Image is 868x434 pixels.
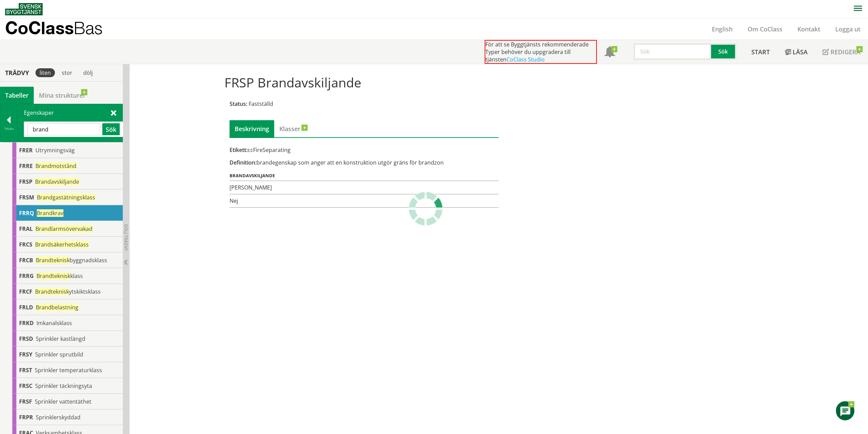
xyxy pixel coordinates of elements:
span: Notifikationer [604,47,615,58]
span: FRST [19,366,32,374]
span: FRER [19,146,33,154]
span: Definition: [230,159,256,166]
span: FRRQ [19,209,34,217]
div: dölj [79,68,97,77]
div: liten [35,68,55,77]
span: Fastställd [249,100,273,108]
div: För att se Byggtjänsts rekommenderade Typer behöver du uppgradera till tjänsten [485,40,597,64]
span: byggnadsklass [36,256,107,264]
a: Start [744,40,777,64]
span: FRCS [19,241,32,248]
span: FRSP [19,178,32,185]
a: Mina strukturer [34,87,91,104]
span: Redigera [830,48,860,56]
a: CoClass Studio [506,56,545,63]
span: FRSD [19,335,33,342]
a: Om CoClass [740,25,790,33]
span: Sprinklerskyddad [36,414,80,421]
span: Stäng sök [111,109,116,116]
span: Sprinkler temperaturklass [35,366,102,374]
a: Redigera [815,40,868,64]
div: brandegenskap som anger att en konstruktion utgör gräns för brandzon [230,159,499,166]
a: CoClassBas [5,18,117,40]
a: English [704,25,740,33]
span: Sprinkler täckningsyta [35,382,92,390]
div: Beskrivning [230,120,274,137]
span: Brandgastätningsklass [37,194,95,201]
span: Brandteknisk [36,272,70,280]
div: Tillbaka [0,126,17,131]
span: FRRE [19,162,33,170]
span: Läsa [793,48,808,56]
input: Sök [634,43,711,60]
button: Sök [102,123,120,135]
div: ccFireSeparating [230,146,499,154]
button: Sök [711,43,736,60]
img: Laddar [409,192,443,226]
span: FRRG [19,272,34,280]
span: Imkanalsklass [36,319,72,327]
span: FRLD [19,304,33,311]
span: FRCB [19,256,33,264]
span: Utrymningsväg [35,146,75,154]
span: Brandavskiljande [35,178,79,185]
span: Brandlarmsövervakad [35,225,92,233]
span: Dölj trädvy [123,224,129,251]
div: Egenskaper [18,104,122,142]
span: Brandmotstånd [35,162,76,170]
span: Brandteknisk [35,288,69,295]
div: Trädvy [1,69,33,76]
span: FRSF [19,398,32,405]
span: FRSM [19,194,34,201]
td: [PERSON_NAME] [230,181,487,194]
td: Nej [230,194,487,208]
span: Brandkrav [37,209,63,217]
p: CoClass [5,24,103,32]
span: FRAL [19,225,33,233]
span: Start [751,48,770,56]
span: Sprinkler sprutbild [35,351,83,358]
span: Bas [74,18,103,38]
span: Status: [230,100,247,108]
input: Sök [27,123,100,135]
span: Etikett: [230,146,248,154]
span: FRKD [19,319,34,327]
span: FRCF [19,288,32,295]
a: Kontakt [790,25,828,33]
span: FRSC [19,382,32,390]
img: Svensk Byggtjänst [5,3,43,15]
a: Klasser [274,120,306,137]
h1: FRSP Brandavskiljande [224,75,644,90]
div: brandavskiljande [230,172,499,178]
span: FRSY [19,351,32,358]
span: klass [36,272,83,280]
a: Logga ut [828,25,868,33]
div: stor [58,68,76,77]
span: Sprinkler vattentäthet [35,398,91,405]
span: FRPR [19,414,33,421]
span: Sprinkler kastlängd [36,335,85,342]
span: Brandbelastning [36,304,78,311]
a: Läsa [777,40,815,64]
span: Brandsäkerhetsklass [35,241,89,248]
span: ytskiktsklass [35,288,101,295]
span: Brandteknisk [36,256,70,264]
